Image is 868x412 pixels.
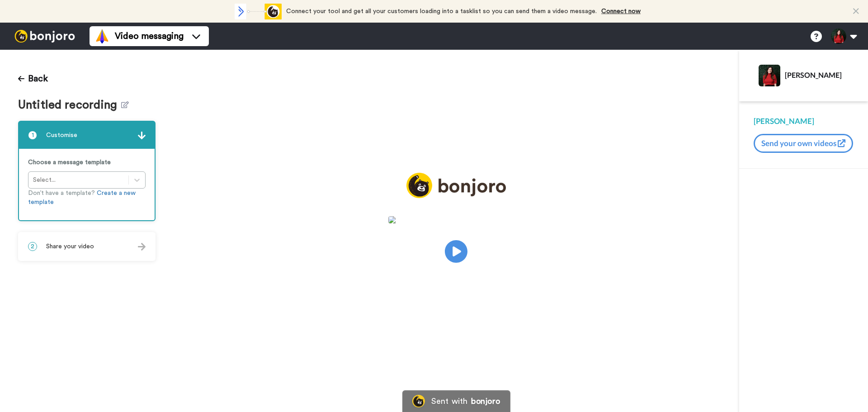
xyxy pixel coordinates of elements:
[471,397,500,405] div: bonjoro
[406,173,506,199] img: logo_full.png
[28,189,146,207] p: Don’t have a template?
[388,216,524,223] img: 19186a39-a7cf-4fe4-8f8e-467d6e10cf93.jpg
[46,131,77,140] span: Customise
[138,243,146,251] img: arrow.svg
[11,30,79,43] img: bj-logo-header-white.svg
[754,116,854,127] div: [PERSON_NAME]
[431,397,467,405] div: Sent with
[115,30,184,43] span: Video messaging
[18,99,121,112] span: Untitled recording
[138,132,146,139] img: arrow.svg
[601,8,641,14] a: Connect now
[18,68,48,90] button: Back
[412,395,425,407] img: Bonjoro Logo
[28,242,37,251] span: 2
[95,29,109,43] img: vm-color.svg
[18,232,156,261] div: 2Share your video
[46,242,94,251] span: Share your video
[754,134,853,153] button: Send your own videos
[28,158,146,167] p: Choose a message template
[402,390,510,412] a: Bonjoro LogoSent withbonjoro
[232,4,282,19] div: animation
[28,131,37,140] span: 1
[785,71,853,79] div: [PERSON_NAME]
[28,190,136,205] a: Create a new template
[286,8,597,14] span: Connect your tool and get all your customers loading into a tasklist so you can send them a video...
[759,65,780,86] img: Profile Image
